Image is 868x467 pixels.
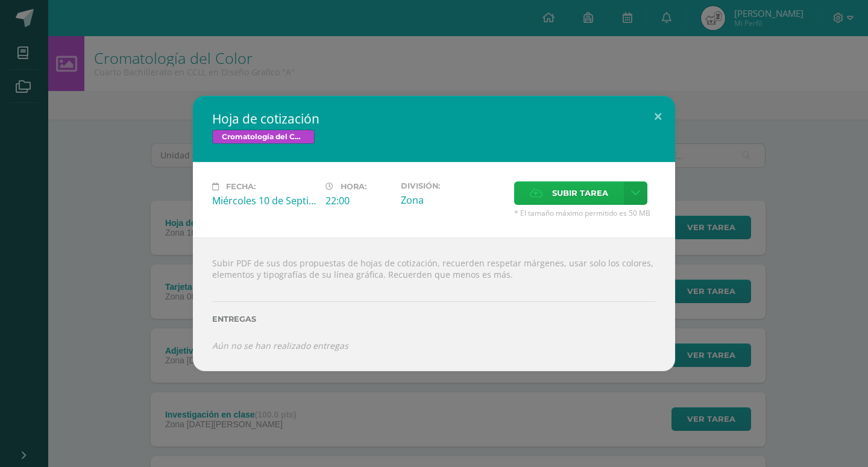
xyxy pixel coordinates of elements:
[401,193,505,207] div: Zona
[212,194,316,207] div: Miércoles 10 de Septiembre
[401,181,505,190] label: División:
[226,182,256,191] span: Fecha:
[193,237,675,371] div: Subir PDF de sus dos propuestas de hojas de cotización, recuerden respetar márgenes, usar solo lo...
[641,96,675,137] button: Close (Esc)
[212,340,348,351] i: Aún no se han realizado entregas
[514,208,656,218] span: * El tamaño máximo permitido es 50 MB
[341,182,366,191] span: Hora:
[552,182,608,204] span: Subir tarea
[212,110,656,127] h2: Hoja de cotización
[212,315,656,324] label: Entregas
[325,194,391,207] div: 22:00
[212,130,315,144] span: Cromatología del Color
